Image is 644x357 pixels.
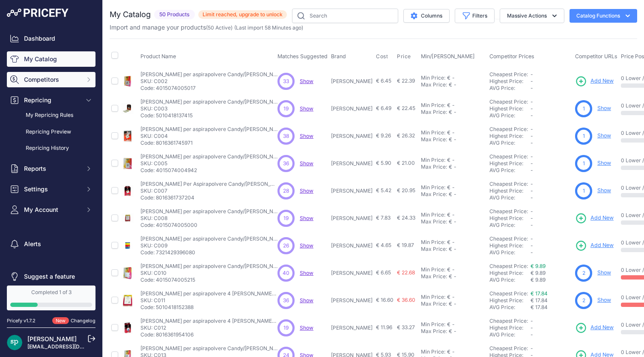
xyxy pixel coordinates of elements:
[531,345,533,351] span: -
[331,242,373,249] p: [PERSON_NAME]
[531,112,533,119] span: -
[140,160,277,167] p: SKU: C005
[7,202,95,217] button: My Account
[489,160,531,167] div: Highest Price:
[449,300,452,307] div: €
[300,242,313,249] span: Show
[300,215,313,221] a: Show
[489,98,528,105] a: Cheapest Price:
[300,160,313,167] a: Show
[283,77,289,85] span: 33
[277,53,328,59] span: Matches Suggested
[140,304,277,311] p: Code: 5010418152388
[7,51,95,67] a: My Catalog
[7,269,95,284] a: Suggest a feature
[300,187,313,194] a: Show
[421,157,445,164] div: Min Price:
[331,297,373,304] p: [PERSON_NAME]
[421,246,447,253] div: Max Price:
[110,9,151,21] h2: My Catalog
[140,318,277,324] p: [PERSON_NAME] per aspirapolvere 4 [PERSON_NAME]/[PERSON_NAME] H68A per modello DIVA
[140,126,277,133] p: [PERSON_NAME] per aspirapolvere Candy/[PERSON_NAME] 4 [PERSON_NAME] modello H63
[447,157,450,164] div: €
[7,31,95,284] nav: Sidebar
[449,136,452,143] div: €
[531,208,533,214] span: -
[489,318,528,324] a: Cheapest Price:
[531,318,533,324] span: -
[531,140,533,146] span: -
[452,273,456,280] div: -
[140,242,277,249] p: SKU: C009
[450,129,455,136] div: -
[300,324,313,331] a: Show
[140,263,277,270] p: [PERSON_NAME] per aspirapolvere Candy/[PERSON_NAME] Y18M 4 pezzi
[590,324,614,332] span: Add New
[489,181,528,187] a: Cheapest Price:
[71,318,95,324] a: Changelog
[531,277,572,283] div: € 9.89
[283,105,289,113] span: 19
[450,157,455,164] div: -
[447,348,450,355] div: €
[292,9,398,23] input: Search
[450,266,455,273] div: -
[10,289,92,296] div: Completed 1 of 3
[489,208,528,214] a: Cheapest Price:
[597,132,611,139] a: Show
[421,53,475,59] span: Min/[PERSON_NAME]
[531,78,533,84] span: -
[489,112,531,119] div: AVG Price:
[140,235,277,242] p: [PERSON_NAME] per aspirapolvere Candy/[PERSON_NAME] 10 [PERSON_NAME] modello 1830P
[531,297,548,303] span: € 17.84
[283,160,289,167] span: 36
[489,167,531,174] div: AVG Price:
[421,184,445,191] div: Min Price:
[583,105,585,113] span: 1
[447,74,450,81] div: €
[531,270,546,276] span: € 9.89
[140,105,277,112] p: SKU: C003
[452,300,456,307] div: -
[489,242,531,249] div: Highest Price:
[421,321,445,328] div: Min Price:
[531,194,533,201] span: -
[300,105,313,112] a: Show
[489,331,531,338] div: AVG Price:
[397,132,415,139] span: € 26.32
[140,297,277,304] p: SKU: C011
[531,71,533,77] span: -
[283,187,289,195] span: 28
[421,273,447,280] div: Max Price:
[449,328,452,335] div: €
[140,167,277,174] p: Code: 4015074004942
[376,187,391,193] span: € 5.42
[140,85,277,92] p: Code: 4015074005017
[300,78,313,84] a: Show
[449,246,452,253] div: €
[452,164,456,170] div: -
[397,53,411,60] span: Price
[7,72,95,87] button: Competitors
[531,331,533,338] span: -
[140,153,277,160] p: [PERSON_NAME] per aspirapolvere Candy/[PERSON_NAME] 4 [PERSON_NAME] PH5M
[7,161,95,176] button: Reports
[531,235,533,242] span: -
[7,286,95,310] a: Completed 1 of 3
[421,300,447,307] div: Max Price:
[582,269,585,277] span: 2
[283,242,289,250] span: 26
[531,167,533,173] span: -
[421,239,445,246] div: Min Price:
[421,218,447,225] div: Max Price:
[397,187,415,193] span: € 20.95
[331,215,373,222] p: [PERSON_NAME]
[531,187,533,194] span: -
[331,270,373,277] p: [PERSON_NAME]
[447,294,450,300] div: €
[569,9,637,23] button: Catalog Functions
[27,343,117,350] a: [EMAIL_ADDRESS][DOMAIN_NAME]
[397,269,415,276] span: € 22.68
[582,297,585,304] span: 2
